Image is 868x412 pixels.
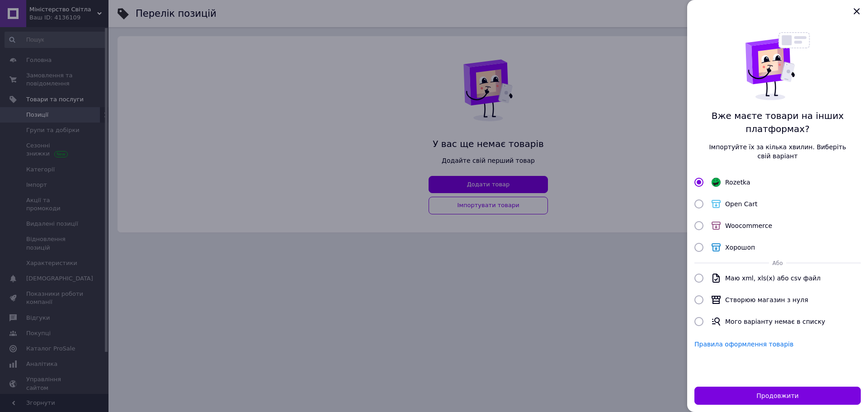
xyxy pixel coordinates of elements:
[773,260,783,266] span: Або
[694,387,861,405] button: Продовжити
[709,142,846,161] span: Імпортуйте їх за кілька хвилин. Виберіть свій варіант
[725,318,825,325] span: Мого варіанту немає в списку
[709,109,846,135] span: Вже маєте товари на інших платформах?
[725,244,755,251] span: Хорошоп
[725,222,772,229] span: Woocommerce
[725,200,757,208] span: Open Cart
[849,4,864,19] button: Закрыть
[725,275,821,282] span: Маю xml, xls(x) або csv файл
[694,341,793,348] a: Правила оформлення товарів
[725,179,750,186] span: Rozetka
[725,296,808,303] span: Створюю магазин з нуля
